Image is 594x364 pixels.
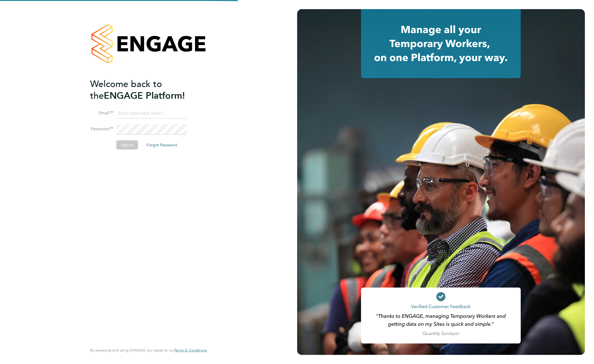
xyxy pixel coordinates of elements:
[90,78,201,102] h2: ENGAGE Platform!
[142,140,182,149] button: Forgot Password
[90,126,113,132] label: Password
[90,78,162,101] span: Welcome back to the
[174,348,207,353] a: Terms & Conditions
[116,108,187,119] input: Enter your work email...
[174,348,207,353] span: Terms & Conditions
[90,110,113,116] label: Email
[90,348,207,353] span: By accessing and using ENGAGE you agree to our
[116,140,138,149] button: Sign In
